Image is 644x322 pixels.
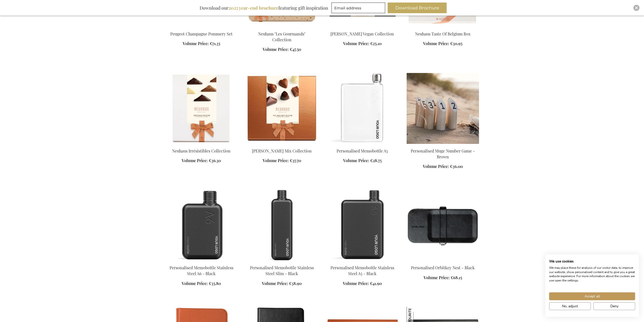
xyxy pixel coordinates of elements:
a: Volume Price: €41.90 [343,281,382,287]
img: Neuhaus Irrésistibles Collection [165,73,238,144]
a: Neuhaus "Les Gourmands" Collection [258,31,305,42]
span: Volume Price: [263,158,289,163]
span: Accept all [585,294,600,299]
img: Personalised Memobottle Stainless Steel A5 - Black [326,190,399,261]
img: Close [635,6,638,9]
a: Volume Price: €35.80 [182,281,221,287]
a: Neuhaus Irrésistibles Collection [165,142,238,147]
p: We may place these for analysis of our visitor data, to improve our website, show personalised co... [549,266,635,283]
span: Deny [610,304,618,309]
a: Peugeot Champagne Pommery Set [165,25,238,30]
span: Volume Price: [343,158,369,163]
div: Download our featuring gift inspiration [197,3,330,13]
input: Email address [331,3,385,13]
span: Volume Price: [343,281,369,286]
button: Adjust cookie preferences [549,302,591,310]
span: €38.90 [289,281,302,286]
span: €68.15 [451,275,462,280]
a: Neuhaus "Les Gourmands" Collection [246,25,318,30]
img: Personalised Memobottle Stainless Steel Slim - Black [246,190,318,261]
a: Volume Price: €25.10 [343,41,382,47]
a: Personalised Orbitkey Nest - Black [407,259,479,263]
a: Neuhaus Taste Of Belgium Box [407,25,479,30]
span: €30.95 [450,41,462,46]
a: Peugeot Champagne Pommery Set [170,31,233,36]
span: Volume Price: [424,275,450,280]
span: €25.10 [370,41,382,46]
a: Personalised Orbitkey Nest - Black [411,265,475,270]
img: Neuhaus Mix Collection [246,73,318,144]
a: Personalised Muge Number Game - Brown [407,142,479,147]
a: Volume Price: €71.35 [183,41,220,47]
span: Volume Price: [182,158,208,163]
img: Personalised Memobottle A5 [326,73,399,144]
span: No, adjust [562,304,578,309]
button: Deny all cookies [593,302,635,310]
span: Volume Price: [262,281,288,286]
a: Personalised Memobottle Stainless Steel A6 - Black [170,265,233,276]
button: Download Brochure [388,3,447,13]
a: Volume Price: €37.70 [263,158,301,164]
a: [PERSON_NAME] Mix Collection [252,148,312,154]
span: €71.35 [210,41,220,46]
button: Accept all cookies [549,292,635,300]
a: Personalised Memobottle Stainless Steel Slim - Black [246,259,318,263]
a: Personalised Memobottle A5 [337,148,388,154]
a: Volume Price: €36.30 [182,158,221,164]
span: €35.80 [209,281,221,286]
b: 2025 year-end brochure [228,5,278,11]
form: marketing offers and promotions [331,3,387,15]
span: €28.75 [370,158,382,163]
a: Personalised Memobottle Stainless Steel Slim - Black [250,265,314,276]
img: Personalised Muge Number Game - Brown [407,73,479,144]
a: Personalised Memobottle Stainless Steel A5 - Black [330,265,394,276]
a: Neuhaus Irrésistibles Collection [172,148,231,154]
span: Volume Price: [423,41,449,46]
a: Volume Price: €47.50 [263,47,301,52]
span: €47.50 [290,47,301,52]
a: Neuhaus Mix Collection [246,142,318,147]
a: Personalised Memobottle Stainless Steel A5 - Black [326,259,399,263]
span: €36.30 [209,158,221,163]
a: Volume Price: €28.75 [343,158,382,164]
a: Neuhaus Taste Of Belgium Box [415,31,470,36]
span: €41.90 [370,281,382,286]
a: Volume Price: €68.15 [424,275,462,281]
img: Personalised Memobottle Stainless Steel A6 - Black [165,190,238,261]
a: Personalised Memobottle A5 [326,142,399,147]
img: Personalised Orbitkey Nest - Black [407,190,479,261]
span: Volume Price: [182,281,208,286]
span: €37.70 [290,158,301,163]
h2: We use cookies [549,259,635,264]
div: Close [633,5,639,11]
a: Volume Price: €38.90 [262,281,302,287]
span: Volume Price: [183,41,209,46]
span: Volume Price: [263,47,289,52]
a: Personalised Memobottle Stainless Steel A6 - Black [165,259,238,263]
a: Neuhaus Vegan Collection [326,25,399,30]
a: [PERSON_NAME] Vegan Collection [330,31,394,36]
a: Volume Price: €30.95 [423,41,462,47]
span: Volume Price: [343,41,369,46]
